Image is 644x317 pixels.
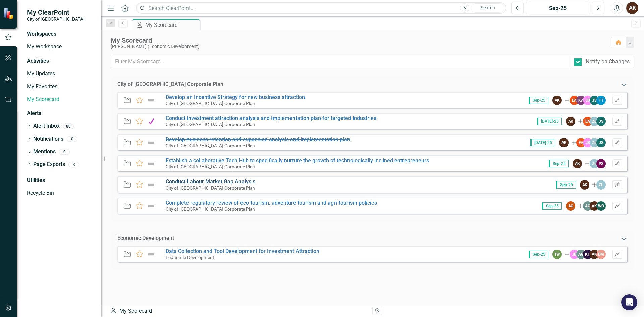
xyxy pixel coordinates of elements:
[576,138,586,147] div: EA
[583,201,592,211] div: AG
[529,97,548,104] span: Sep-25
[556,181,576,189] span: Sep-25
[570,250,579,259] div: JB
[529,251,548,258] span: Sep-25
[166,200,377,206] a: Complete regulatory review of eco-tourism, adventure tourism and agri-tourism policies
[166,248,319,254] a: Data Collection and Tool Development for Investment Attraction
[147,202,156,210] img: Not Defined
[147,250,156,258] img: Not Defined
[552,250,562,259] div: TW
[580,180,589,190] div: AK
[166,94,305,100] a: Develop an Incentive Strategy for new business attraction
[33,161,65,168] a: Page Exports
[621,294,637,310] div: Open Intercom Messenger
[549,160,569,167] span: Sep-25
[596,201,606,211] div: WO
[68,162,79,167] div: 3
[27,30,56,38] div: Workspaces
[111,44,604,49] div: [PERSON_NAME] (Economic Development)
[166,122,255,127] small: City of [GEOGRAPHIC_DATA] Corporate Plan
[117,234,174,242] div: Economic Development
[528,4,588,12] div: Sep-25
[166,101,255,106] small: City of [GEOGRAPHIC_DATA] Corporate Plan
[166,178,255,185] a: Conduct Labour Market Gap Analysis
[590,96,599,105] div: JS
[145,21,198,29] div: My Scorecard
[166,255,214,260] small: Economic Development
[3,8,15,19] img: ClearPoint Strategy
[596,250,606,259] div: DM
[27,110,94,117] div: Alerts
[59,149,70,155] div: 0
[559,138,569,147] div: AK
[27,43,94,51] a: My Workspace
[27,177,94,184] div: Utilities
[111,37,604,44] div: My Scorecard
[166,143,255,148] small: City of [GEOGRAPHIC_DATA] Corporate Plan
[481,5,495,10] span: Search
[166,185,255,191] small: City of [GEOGRAPHIC_DATA] Corporate Plan
[117,81,223,88] div: City of [GEOGRAPHIC_DATA] Corporate Plan
[27,83,94,91] a: My Favorites
[573,159,582,168] div: AK
[166,136,350,143] a: Develop business retention and expansion analysis and implementation plan
[530,139,555,146] span: [DATE]-25
[166,115,376,121] a: Conduct investment attraction analysis and Implementation plan for targeted industries
[147,160,156,168] img: Not Defined
[590,138,599,147] div: ZL
[596,138,606,147] div: JS
[27,16,85,22] small: City of [GEOGRAPHIC_DATA]
[576,250,586,259] div: AG
[27,70,94,78] a: My Updates
[590,117,599,126] div: ZL
[147,139,156,147] img: Not Defined
[596,159,606,168] div: PS
[583,250,592,259] div: KH
[136,2,506,14] input: Search ClearPoint...
[27,57,94,65] div: Activities
[537,118,562,125] span: [DATE]-25
[626,2,638,14] button: AK
[67,136,77,142] div: 0
[576,96,586,105] div: KA
[526,2,590,14] button: Sep-25
[63,123,74,129] div: 80
[583,96,592,105] div: JB
[570,96,579,105] div: EA
[590,250,599,259] div: AK
[33,148,56,156] a: Mentions
[596,117,606,126] div: JS
[33,135,63,143] a: Notifications
[596,180,606,190] div: ZL
[590,159,599,168] div: ZL
[583,138,592,147] div: JB
[166,164,255,169] small: City of [GEOGRAPHIC_DATA] Corporate Plan
[566,201,575,211] div: AG
[552,96,562,105] div: AK
[471,3,504,13] button: Search
[27,96,94,103] a: My Scorecard
[586,58,630,66] div: Notify on Changes
[147,181,156,189] img: Not Defined
[110,307,367,315] div: My Scorecard
[27,8,85,16] span: My ClearPoint
[590,201,599,211] div: AK
[583,117,592,126] div: EA
[147,96,156,104] img: Not Defined
[27,189,94,197] a: Recycle Bin
[111,56,570,68] input: Filter My Scorecard...
[596,96,606,105] div: TT
[166,206,255,212] small: City of [GEOGRAPHIC_DATA] Corporate Plan
[147,117,156,125] img: Complete
[33,122,60,130] a: Alert Inbox
[166,157,429,164] a: Establish a collaborative Tech Hub to specifically nurture the growth of technologically inclined...
[542,202,562,210] span: Sep-25
[566,117,575,126] div: AK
